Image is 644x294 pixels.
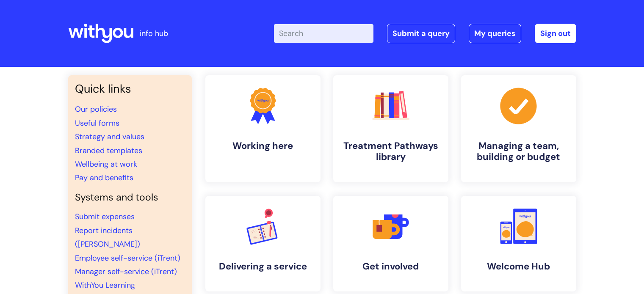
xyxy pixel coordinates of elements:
p: info hub [140,27,168,40]
a: Get involved [333,196,448,291]
h4: Managing a team, building or budget [468,140,569,163]
a: Sign out [535,24,576,43]
div: | - [274,24,576,43]
h3: Quick links [75,82,185,96]
a: WithYou Learning [75,280,135,290]
a: Delivering a service [205,196,321,291]
a: Report incidents ([PERSON_NAME]) [75,225,140,249]
a: Welcome Hub [461,196,576,291]
input: Search [274,24,373,43]
h4: Treatment Pathways library [340,140,442,163]
a: Submit a query [387,24,455,43]
a: My queries [469,24,521,43]
a: Wellbeing at work [75,159,137,169]
a: Submit expenses [75,212,135,222]
h4: Delivering a service [212,261,314,272]
h4: Working here [212,140,314,151]
a: Employee self-service (iTrent) [75,253,180,263]
a: Managing a team, building or budget [461,75,576,182]
h4: Get involved [340,261,442,272]
h4: Welcome Hub [468,261,569,272]
a: Branded templates [75,146,142,156]
a: Strategy and values [75,132,144,142]
a: Our policies [75,104,117,114]
a: Useful forms [75,118,119,128]
a: Pay and benefits [75,173,133,183]
a: Working here [205,75,321,182]
h4: Systems and tools [75,192,185,203]
a: Manager self-service (iTrent) [75,267,177,277]
a: Treatment Pathways library [333,75,448,182]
